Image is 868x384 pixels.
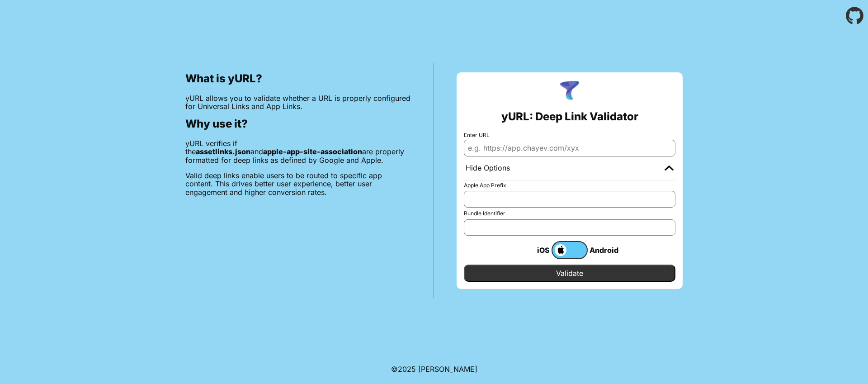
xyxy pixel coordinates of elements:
div: iOS [515,244,552,256]
img: chevron [665,165,674,171]
p: yURL verifies if the and are properly formatted for deep links as defined by Google and Apple. [185,139,411,164]
label: Bundle Identifier [464,210,675,217]
p: Valid deep links enable users to be routed to specific app content. This drives better user exper... [185,171,411,196]
div: Android [588,244,624,256]
h2: What is yURL? [185,72,411,85]
span: 2025 [398,365,416,374]
b: assetlinks.json [196,147,250,156]
p: yURL allows you to validate whether a URL is properly configured for Universal Links and App Links. [185,94,411,111]
label: Enter URL [464,132,675,138]
div: Hide Options [466,164,510,173]
b: apple-app-site-association [263,147,362,156]
input: Validate [464,265,675,282]
label: Apple App Prefix [464,182,675,189]
img: yURL Logo [558,80,581,103]
h2: yURL: Deep Link Validator [501,110,638,123]
a: Michael Ibragimchayev's Personal Site [418,365,477,374]
input: e.g. https://app.chayev.com/xyx [464,140,675,156]
footer: © [391,354,477,384]
h2: Why use it? [185,118,411,130]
